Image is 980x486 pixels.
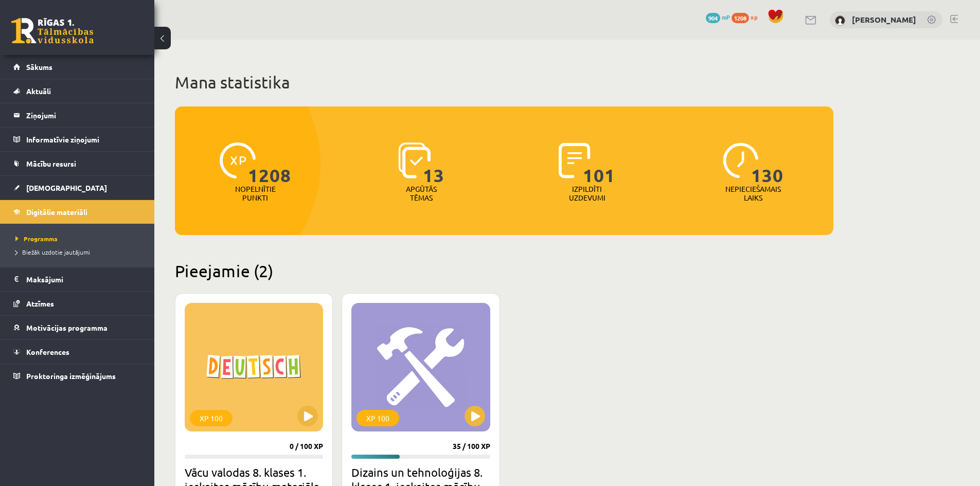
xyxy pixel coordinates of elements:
legend: Maksājumi [26,267,141,291]
span: Sākums [26,62,52,71]
legend: Ziņojumi [26,103,141,127]
img: Alina Ščerbicka [835,15,845,26]
p: Apgūtās tēmas [401,185,441,202]
span: Konferences [26,347,69,356]
p: Nepieciešamais laiks [725,185,781,202]
a: Konferences [13,340,141,364]
span: Aktuāli [26,86,51,96]
a: Atzīmes [13,292,141,315]
span: 904 [706,13,720,23]
a: [DEMOGRAPHIC_DATA] [13,176,141,200]
a: Digitālie materiāli [13,200,141,224]
a: Ziņojumi [13,103,141,127]
h1: Mana statistika [175,72,833,93]
div: XP 100 [190,410,233,426]
span: Digitālie materiāli [26,207,87,217]
span: Proktoringa izmēģinājums [26,371,116,381]
div: XP 100 [357,410,399,426]
p: Izpildīti uzdevumi [567,185,607,202]
a: Rīgas 1. Tālmācības vidusskola [11,18,94,44]
a: Programma [15,234,144,243]
span: [DEMOGRAPHIC_DATA] [26,183,107,192]
span: 1208 [248,142,291,185]
img: icon-learned-topics-4a711ccc23c960034f471b6e78daf4a3bad4a20eaf4de84257b87e66633f6470.svg [398,142,431,178]
img: icon-completed-tasks-ad58ae20a441b2904462921112bc710f1caf180af7a3daa7317a5a94f2d26646.svg [559,142,591,178]
img: icon-clock-7be60019b62300814b6bd22b8e044499b485619524d84068768e800edab66f18.svg [723,142,759,178]
a: Sākums [13,55,141,79]
a: Aktuāli [13,79,141,103]
span: 101 [583,142,615,185]
span: Biežāk uzdotie jautājumi [15,248,90,256]
img: icon-xp-0682a9bc20223a9ccc6f5883a126b849a74cddfe5390d2b41b4391c66f2066e7.svg [220,142,256,178]
span: 1208 [732,13,749,23]
a: Informatīvie ziņojumi [13,128,141,151]
a: 904 mP [706,13,730,21]
span: 13 [423,142,444,185]
span: Programma [15,235,58,243]
a: Proktoringa izmēģinājums [13,364,141,388]
span: Motivācijas programma [26,323,108,332]
a: Biežāk uzdotie jautājumi [15,247,144,257]
a: [PERSON_NAME] [852,14,916,25]
span: mP [722,13,730,21]
a: Mācību resursi [13,152,141,175]
h2: Pieejamie (2) [175,261,833,281]
span: Atzīmes [26,299,54,308]
a: 1208 xp [732,13,762,21]
a: Motivācijas programma [13,316,141,339]
legend: Informatīvie ziņojumi [26,128,141,151]
span: xp [751,13,757,21]
span: 130 [751,142,783,185]
p: Nopelnītie punkti [235,185,276,202]
a: Maksājumi [13,267,141,291]
span: Mācību resursi [26,159,76,168]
